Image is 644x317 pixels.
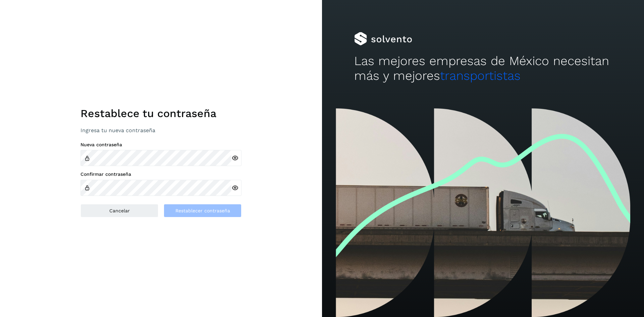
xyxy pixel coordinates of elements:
span: Restablecer contraseña [175,208,230,213]
p: Ingresa tu nueva contraseña [80,127,241,134]
span: Cancelar [109,208,130,213]
span: transportistas [440,68,521,83]
label: Nueva contraseña [80,142,241,148]
button: Restablecer contraseña [164,204,241,217]
h1: Restablece tu contraseña [80,107,241,120]
label: Confirmar contraseña [80,171,241,177]
button: Cancelar [80,204,158,217]
h2: Las mejores empresas de México necesitan más y mejores [354,54,612,84]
